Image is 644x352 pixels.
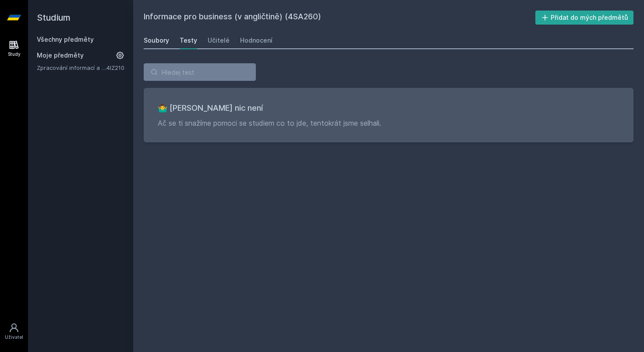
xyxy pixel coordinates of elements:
[2,35,26,62] a: Study
[158,102,619,114] h3: 🤷‍♂️ [PERSON_NAME] nic není
[208,32,230,49] a: Učitelé
[535,11,634,25] button: Přidat do mých předmětů
[180,36,197,45] div: Testy
[5,334,23,341] div: Uživatel
[37,51,84,60] span: Moje předměty
[144,63,256,81] input: Hledej test
[208,36,230,45] div: Učitelé
[37,36,94,43] a: Všechny předměty
[240,36,272,45] div: Hodnocení
[2,318,26,345] a: Uživatel
[37,63,106,72] a: Zpracování informací a znalostí
[144,36,169,45] div: Soubory
[240,32,272,49] a: Hodnocení
[106,64,124,71] a: 4IZ210
[180,32,197,49] a: Testy
[8,51,21,58] div: Study
[158,118,619,128] p: Ač se ti snažíme pomoci se studiem co to jde, tentokrát jsme selhali.
[144,32,169,49] a: Soubory
[144,11,535,25] h2: Informace pro business (v angličtině) (4SA260)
